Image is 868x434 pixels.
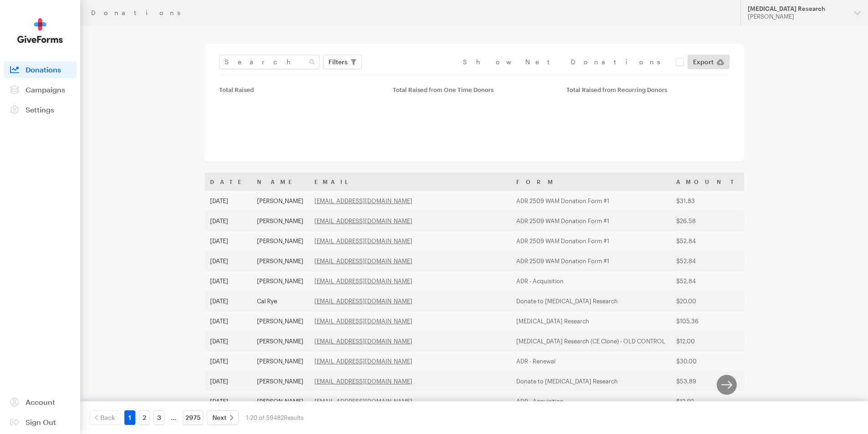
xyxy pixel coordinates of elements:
td: $52.84 [671,251,745,271]
a: [EMAIL_ADDRESS][DOMAIN_NAME] [314,337,412,345]
td: [DATE] [205,331,252,351]
td: ADR 2509 WAM Donation Form #1 [511,251,671,271]
td: $105.36 [671,311,745,331]
input: Search Name & Email [219,55,319,69]
a: [EMAIL_ADDRESS][DOMAIN_NAME] [314,217,412,225]
div: Total Raised from Recurring Donors [566,86,729,93]
td: $30.00 [671,351,745,371]
td: [DATE] [205,311,252,331]
th: Name [252,173,309,191]
a: 2 [139,410,150,425]
span: Results [284,414,303,421]
td: [DATE] [205,371,252,391]
a: Account [4,394,77,410]
th: Amount [671,173,745,191]
td: [PERSON_NAME] [252,211,309,231]
td: [DATE] [205,291,252,311]
td: Cal Rye [252,291,309,311]
td: [PERSON_NAME] [252,251,309,271]
td: [PERSON_NAME] [252,351,309,371]
span: Donations [26,65,61,74]
a: Campaigns [4,82,77,98]
span: Export [693,56,714,67]
a: Sign Out [4,414,77,430]
td: [DATE] [205,211,252,231]
span: Settings [26,105,54,114]
td: [DATE] [205,231,252,251]
td: [PERSON_NAME] [252,371,309,391]
span: Filters [329,56,348,67]
a: [EMAIL_ADDRESS][DOMAIN_NAME] [314,317,412,325]
a: Next [207,410,239,425]
button: Filters [323,55,362,69]
td: [PERSON_NAME] [252,311,309,331]
td: [MEDICAL_DATA] Research [511,311,671,331]
a: [EMAIL_ADDRESS][DOMAIN_NAME] [314,378,412,385]
a: 2975 [183,410,203,425]
a: 3 [154,410,164,425]
a: [EMAIL_ADDRESS][DOMAIN_NAME] [314,398,412,405]
td: $26.58 [671,211,745,231]
td: $52.84 [671,231,745,251]
td: [DATE] [205,271,252,291]
div: Total Raised from One Time Donors [393,86,555,93]
td: [PERSON_NAME] [252,271,309,291]
div: Total Raised [219,86,382,93]
td: [DATE] [205,351,252,371]
td: ADR 2509 WAM Donation Form #1 [511,211,671,231]
span: Sign Out [26,418,56,426]
td: [PERSON_NAME] [252,231,309,251]
a: [EMAIL_ADDRESS][DOMAIN_NAME] [314,277,412,285]
td: $20.00 [671,291,745,311]
td: Donate to [MEDICAL_DATA] Research [511,291,671,311]
a: Export [688,55,729,69]
a: Settings [4,102,77,118]
td: [DATE] [205,251,252,271]
th: Form [511,173,671,191]
img: GiveForms [17,18,63,43]
a: [EMAIL_ADDRESS][DOMAIN_NAME] [314,237,412,245]
td: $12.00 [671,331,745,351]
td: [MEDICAL_DATA] Research (CE Clone) - OLD CONTROL [511,331,671,351]
a: Donations [4,61,77,78]
td: ADR - Acquisition [511,271,671,291]
td: [DATE] [205,191,252,211]
td: $53.89 [671,371,745,391]
td: ADR - Acquisition [511,391,671,411]
th: Email [309,173,511,191]
span: Campaigns [26,85,65,94]
td: [PERSON_NAME] [252,391,309,411]
td: ADR 2509 WAM Donation Form #1 [511,231,671,251]
a: [EMAIL_ADDRESS][DOMAIN_NAME] [314,257,412,265]
a: [EMAIL_ADDRESS][DOMAIN_NAME] [314,297,412,305]
td: $12.92 [671,391,745,411]
td: Donate to [MEDICAL_DATA] Research [511,371,671,391]
td: ADR - Renewal [511,351,671,371]
a: [EMAIL_ADDRESS][DOMAIN_NAME] [314,197,412,204]
td: [PERSON_NAME] [252,331,309,351]
th: Date [205,173,252,191]
span: Account [26,398,55,406]
td: ADR 2509 WAM Donation Form #1 [511,191,671,211]
td: [PERSON_NAME] [252,191,309,211]
td: $52.84 [671,271,745,291]
td: [DATE] [205,391,252,411]
div: [MEDICAL_DATA] Research [748,5,847,13]
td: $31.83 [671,191,745,211]
div: 1-20 of 59482 [246,410,303,425]
a: [EMAIL_ADDRESS][DOMAIN_NAME] [314,357,412,365]
span: Next [212,412,226,423]
div: [PERSON_NAME] [748,13,847,20]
